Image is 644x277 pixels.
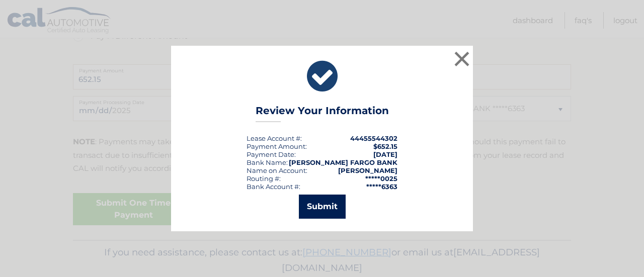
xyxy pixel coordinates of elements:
button: Submit [299,195,346,219]
div: : [247,150,296,158]
span: $652.15 [373,142,397,150]
h3: Review Your Information [256,105,389,122]
div: Name on Account: [247,166,307,174]
div: Payment Amount: [247,142,307,150]
strong: 44455544302 [350,134,397,142]
strong: [PERSON_NAME] FARGO BANK [289,158,397,166]
div: Bank Account #: [247,182,300,191]
span: Payment Date [247,150,294,158]
div: Lease Account #: [247,134,302,142]
span: [DATE] [373,150,397,158]
div: Bank Name: [247,158,288,166]
div: Routing #: [247,174,281,182]
button: × [452,49,472,69]
strong: [PERSON_NAME] [338,166,397,174]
